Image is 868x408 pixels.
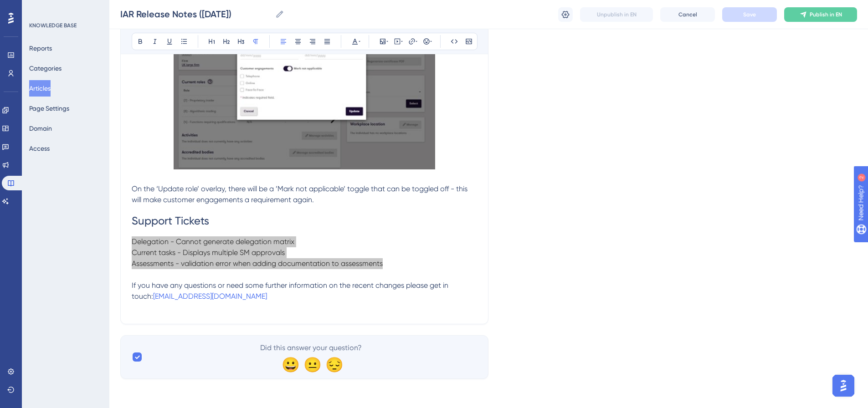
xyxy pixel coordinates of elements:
button: Page Settings [29,100,69,117]
div: 😀 [282,357,296,372]
span: Current tasks - Displays multiple SM approvals [132,248,285,257]
span: Unpublish in EN [597,11,637,18]
span: Support Tickets [132,214,209,227]
input: Article Name [120,8,272,20]
button: Reports [29,40,52,56]
span: On the ‘Update role’ overlay, there will be a ’Mark not applicable’ toggle that can be toggled of... [132,184,469,204]
button: Unpublish in EN [580,7,653,22]
a: [EMAIL_ADDRESS][DOMAIN_NAME] [153,292,267,301]
div: 😐 [303,357,318,372]
span: If you have any questions or need some further information on the recent changes please get in to... [132,281,450,301]
span: Did this answer your question? [260,342,362,353]
button: Save [722,7,777,22]
button: Domain [29,120,52,137]
span: Cancel [678,11,697,18]
iframe: UserGuiding AI Assistant Launcher [830,372,857,399]
div: 2 [63,5,66,12]
button: Categories [29,60,62,76]
button: Publish in EN [784,7,857,22]
span: Publish in EN [810,11,842,18]
div: 😔 [325,357,340,372]
button: Access [29,140,50,157]
span: Save [743,11,756,18]
div: KNOWLEDGE BASE [29,22,77,29]
span: Delegation - Cannot generate delegation matrix [132,237,294,246]
button: Cancel [660,7,715,22]
button: Articles [29,80,51,97]
span: Need Help? [21,2,57,13]
span: Assessments - validation error when adding documentation to assessments [132,259,383,268]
